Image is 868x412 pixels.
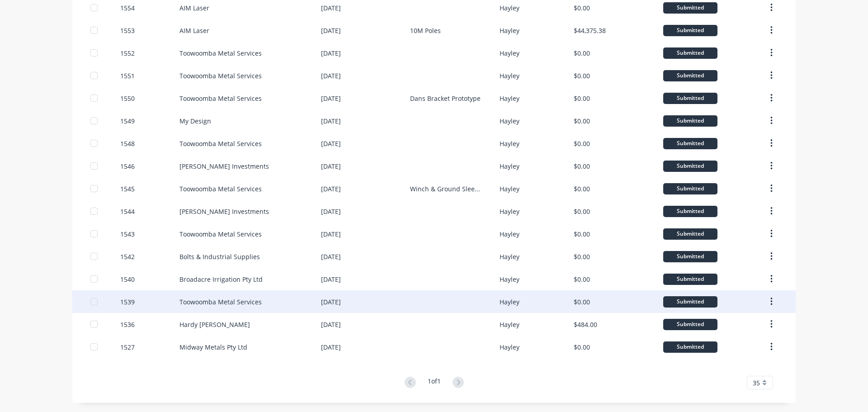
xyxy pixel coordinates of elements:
div: Toowoomba Metal Services [179,71,262,81]
div: Submitted [663,138,717,149]
div: [DATE] [321,342,341,352]
div: [PERSON_NAME] Investments [179,207,269,216]
div: $0.00 [574,297,590,307]
div: Hayley [500,3,519,13]
div: Submitted [663,2,717,14]
div: Hayley [500,252,519,261]
div: 1542 [120,252,135,261]
div: $0.00 [574,184,590,194]
div: [DATE] [321,297,341,307]
div: Submitted [663,25,717,36]
div: Hayley [500,320,519,329]
div: Submitted [663,161,717,172]
div: 1550 [120,94,135,103]
div: $484.00 [574,320,597,329]
div: 1539 [120,297,135,307]
div: [DATE] [321,26,341,35]
div: 1 of 1 [428,376,441,389]
div: $0.00 [574,94,590,103]
div: [DATE] [321,139,341,148]
div: Toowoomba Metal Services [179,184,262,194]
div: 1554 [120,3,135,13]
div: Hayley [500,184,519,194]
div: Hayley [500,161,519,171]
div: $0.00 [574,342,590,352]
div: 1527 [120,342,135,352]
div: Toowoomba Metal Services [179,48,262,58]
div: Submitted [663,341,717,353]
div: Toowoomba Metal Services [179,297,262,307]
div: $0.00 [574,252,590,261]
div: [DATE] [321,48,341,58]
div: [PERSON_NAME] Investments [179,161,269,171]
div: Bolts & Industrial Supplies [179,252,260,261]
div: Submitted [663,228,717,240]
div: 1540 [120,275,135,284]
div: Submitted [663,274,717,285]
span: 35 [753,378,760,388]
div: My Design [179,116,211,126]
div: 1543 [120,229,135,239]
div: $0.00 [574,229,590,239]
div: Toowoomba Metal Services [179,229,262,239]
div: [DATE] [321,229,341,239]
div: Toowoomba Metal Services [179,94,262,103]
div: AIM Laser [179,26,209,35]
div: $0.00 [574,161,590,171]
div: 10M Poles [410,26,441,35]
div: [DATE] [321,320,341,329]
div: Hayley [500,94,519,103]
div: Broadacre Irrigation Pty Ltd [179,275,263,284]
div: Dans Bracket Prototype [410,94,481,103]
div: [DATE] [321,3,341,13]
div: 1536 [120,320,135,329]
div: Hayley [500,297,519,307]
div: [DATE] [321,275,341,284]
div: Submitted [663,47,717,59]
div: [DATE] [321,71,341,81]
div: 1544 [120,207,135,216]
div: Hayley [500,275,519,284]
div: [DATE] [321,252,341,261]
div: Hayley [500,116,519,126]
div: Hayley [500,207,519,216]
div: $0.00 [574,207,590,216]
div: $0.00 [574,275,590,284]
div: 1549 [120,116,135,126]
div: [DATE] [321,116,341,126]
div: Hayley [500,71,519,81]
div: Hayley [500,342,519,352]
div: Hayley [500,26,519,35]
div: Hayley [500,229,519,239]
div: $0.00 [574,48,590,58]
div: Midway Metals Pty Ltd [179,342,247,352]
div: $0.00 [574,71,590,81]
div: Submitted [663,251,717,262]
div: AIM Laser [179,3,209,13]
div: Toowoomba Metal Services [179,139,262,148]
div: Submitted [663,70,717,81]
div: Winch & Ground Sleeves [410,184,481,194]
div: Hardy [PERSON_NAME] [179,320,250,329]
div: $0.00 [574,139,590,148]
div: 1545 [120,184,135,194]
div: 1553 [120,26,135,35]
div: $0.00 [574,116,590,126]
div: Submitted [663,93,717,104]
div: 1546 [120,161,135,171]
div: $44,375.38 [574,26,606,35]
div: [DATE] [321,207,341,216]
div: Submitted [663,319,717,330]
div: Submitted [663,183,717,194]
div: [DATE] [321,94,341,103]
div: 1552 [120,48,135,58]
div: 1551 [120,71,135,81]
div: $0.00 [574,3,590,13]
div: Hayley [500,48,519,58]
div: [DATE] [321,161,341,171]
div: Submitted [663,296,717,308]
div: 1548 [120,139,135,148]
div: Submitted [663,115,717,127]
div: Hayley [500,139,519,148]
div: [DATE] [321,184,341,194]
